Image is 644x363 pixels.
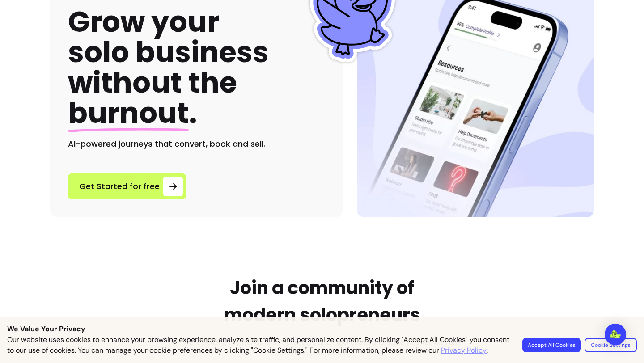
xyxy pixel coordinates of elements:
h1: Grow your solo business without the . [68,7,269,129]
a: Get Started for free [68,173,186,199]
h2: Join a community of modern solopreneurs [224,274,420,328]
span: burnout [68,93,189,133]
span: Get Started for free [79,180,160,193]
button: Accept All Cookies [522,338,581,352]
a: Privacy Policy [441,345,487,356]
div: Open Intercom Messenger [605,324,626,345]
p: We Value Your Privacy [7,324,637,334]
button: Cookie Settings [585,338,637,352]
h2: AI-powered journeys that convert, book and sell. [68,138,325,150]
p: Our website uses cookies to enhance your browsing experience, analyze site traffic, and personali... [7,334,512,356]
